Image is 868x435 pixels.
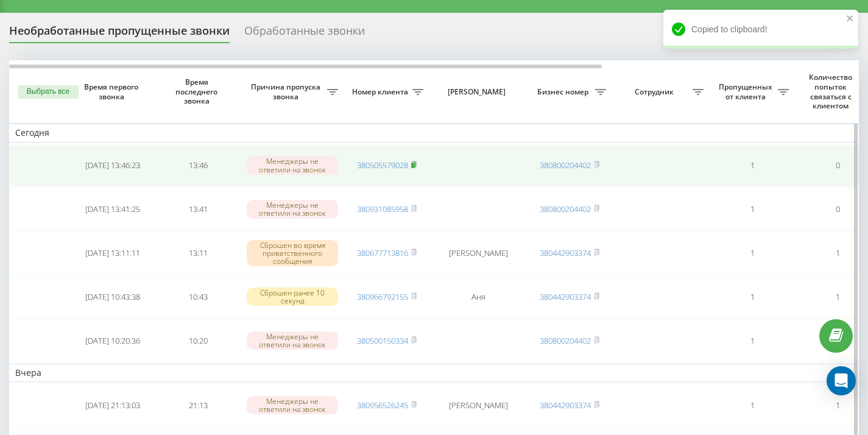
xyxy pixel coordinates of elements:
[827,366,856,395] div: Open Intercom Messenger
[540,247,591,258] a: 380442903374
[247,200,338,218] div: Менеджеры не ответили на звонок
[155,384,241,426] td: 21:13
[350,87,412,97] span: Номер клиента
[429,232,527,274] td: [PERSON_NAME]
[710,232,795,274] td: 1
[429,384,527,426] td: [PERSON_NAME]
[70,320,155,361] td: [DATE] 10:20:36
[247,156,338,174] div: Менеджеры не ответили на звонок
[247,240,338,267] div: Сброшен во время приветственного сообщения
[710,145,795,186] td: 1
[155,320,241,361] td: 10:20
[70,276,155,317] td: [DATE] 10:43:38
[70,145,155,186] td: [DATE] 13:46:23
[155,232,241,274] td: 13:11
[247,82,327,101] span: Причина пропуска звонка
[357,400,408,411] a: 380956526245
[710,276,795,317] td: 1
[801,72,863,110] span: Количество попыток связаться с клиентом
[357,335,408,346] a: 380500150334
[155,145,241,186] td: 13:46
[244,24,365,43] div: Обработанные звонки
[70,232,155,274] td: [DATE] 13:11:11
[663,10,858,49] div: Copied to clipboard!
[710,320,795,361] td: 1
[165,77,231,106] span: Время последнего звонка
[155,276,241,317] td: 10:43
[440,87,517,97] span: [PERSON_NAME]
[540,335,591,346] a: 380800204402
[80,82,146,101] span: Время первого звонка
[618,87,693,97] span: Сотрудник
[846,13,855,25] button: close
[18,85,79,99] button: Выбрать все
[429,276,527,317] td: Аня
[247,396,338,414] div: Менеджеры не ответили на звонок
[247,331,338,350] div: Менеджеры не ответили на звонок
[357,247,408,258] a: 380677713816
[70,189,155,230] td: [DATE] 13:41:25
[357,291,408,302] a: 380966792155
[540,291,591,302] a: 380442903374
[357,160,408,171] a: 380505579028
[540,203,591,214] a: 380800204402
[710,189,795,230] td: 1
[155,189,241,230] td: 13:41
[716,82,778,101] span: Пропущенных от клиента
[70,384,155,426] td: [DATE] 21:13:03
[357,203,408,214] a: 380931085958
[247,288,338,306] div: Сброшен ранее 10 секунд
[540,400,591,411] a: 380442903374
[710,384,795,426] td: 1
[540,160,591,171] a: 380800204402
[9,24,230,43] div: Необработанные пропущенные звонки
[533,87,595,97] span: Бизнес номер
